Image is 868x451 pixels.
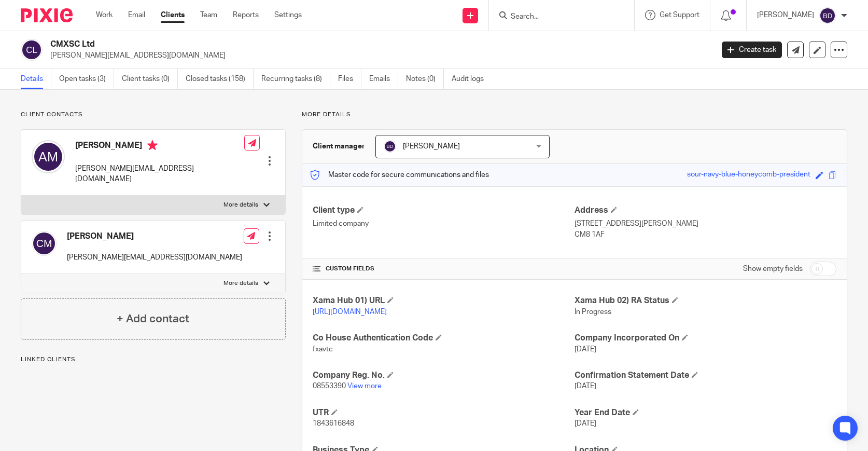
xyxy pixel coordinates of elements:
[310,170,489,180] p: Master code for secure communications and files
[575,346,596,353] span: [DATE]
[722,42,782,58] a: Create task
[687,169,810,181] div: sour-navy-blue-honeycomb-president
[313,265,575,273] h4: CUSTOM FIELDS
[313,420,354,427] span: 1843616848
[757,10,814,20] p: [PERSON_NAME]
[67,252,242,263] p: [PERSON_NAME][EMAIL_ADDRESS][DOMAIN_NAME]
[21,356,286,364] p: Linked clients
[313,141,365,152] h3: Client manager
[338,69,361,89] a: Files
[117,311,189,327] h4: + Add contact
[313,370,575,381] h4: Company Reg. No.
[67,231,242,242] h4: [PERSON_NAME]
[660,11,699,19] span: Get Support
[21,111,286,119] p: Client contacts
[75,163,244,185] p: [PERSON_NAME][EMAIL_ADDRESS][DOMAIN_NAME]
[50,50,706,61] p: [PERSON_NAME][EMAIL_ADDRESS][DOMAIN_NAME]
[313,205,575,216] h4: Client type
[403,143,460,150] span: [PERSON_NAME]
[75,140,244,153] h4: [PERSON_NAME]
[575,308,611,316] span: In Progress
[313,407,575,418] h4: UTR
[96,10,113,20] a: Work
[21,8,73,22] img: Pixie
[128,10,145,20] a: Email
[21,39,43,61] img: svg%3E
[313,333,575,344] h4: Co House Authentication Code
[575,382,596,390] span: [DATE]
[819,7,836,24] img: svg%3E
[200,10,217,20] a: Team
[575,218,836,229] p: [STREET_ADDRESS][PERSON_NAME]
[347,382,382,390] a: View more
[122,69,178,89] a: Client tasks (0)
[575,295,836,306] h4: Xama Hub 02) RA Status
[575,229,836,240] p: CM8 1AF
[223,201,258,209] p: More details
[313,382,346,390] span: 08553390
[369,69,398,89] a: Emails
[313,295,575,306] h4: Xama Hub 01) URL
[575,420,596,427] span: [DATE]
[313,346,333,353] span: fxavtc
[261,69,330,89] a: Recurring tasks (8)
[32,231,57,256] img: svg%3E
[32,140,65,173] img: svg%3E
[302,111,847,119] p: More details
[575,370,836,381] h4: Confirmation Statement Date
[186,69,254,89] a: Closed tasks (158)
[313,308,387,316] a: [URL][DOMAIN_NAME]
[233,10,259,20] a: Reports
[384,140,396,153] img: svg%3E
[575,333,836,344] h4: Company Incorporated On
[406,69,444,89] a: Notes (0)
[274,10,302,20] a: Settings
[510,12,603,22] input: Search
[21,69,51,89] a: Details
[50,39,575,50] h2: CMXSC Ltd
[223,279,258,288] p: More details
[452,69,492,89] a: Audit logs
[575,407,836,418] h4: Year End Date
[161,10,185,20] a: Clients
[743,264,803,274] label: Show empty fields
[575,205,836,216] h4: Address
[147,140,158,151] i: Primary
[313,218,575,229] p: Limited company
[59,69,114,89] a: Open tasks (3)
